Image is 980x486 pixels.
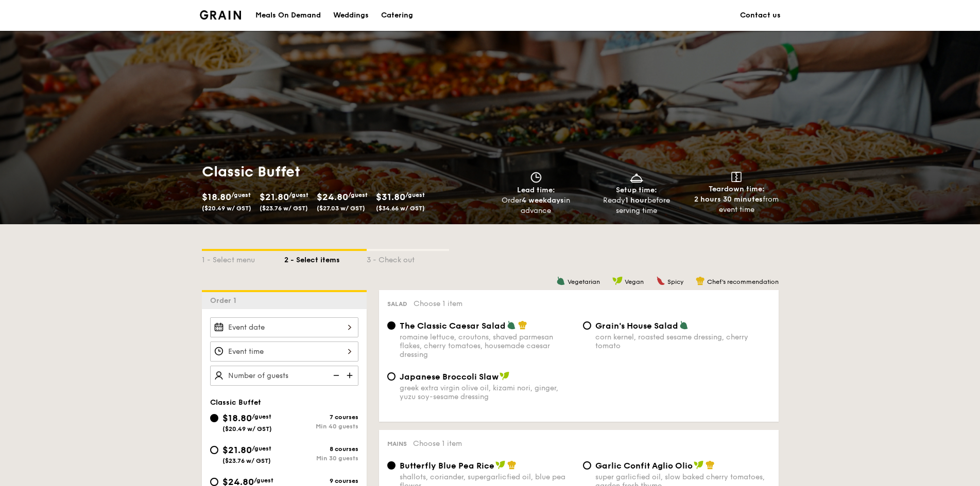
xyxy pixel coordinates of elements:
[694,460,704,470] img: icon-vegan.f8ff3823.svg
[518,320,527,330] img: icon-chef-hat.a58ddaea.svg
[210,366,358,386] input: Number of guests
[222,444,252,456] span: $21.80
[252,445,271,452] span: /guest
[595,333,770,350] div: corn kernel, roasted sesame dressing, cherry tomato
[413,439,462,448] span: Choose 1 item
[400,372,498,382] span: Japanese Broccoli Slaw
[210,446,218,454] input: $21.80/guest($23.76 w/ GST)8 coursesMin 30 guests
[528,172,544,183] img: icon-clock.2db775ea.svg
[500,371,510,381] img: icon-vegan.f8ff3823.svg
[202,163,486,181] h1: Classic Buffet
[387,372,396,381] input: Japanese Broccoli Slawgreek extra virgin olive oil, kizami nori, ginger, yuzu soy-sesame dressing
[731,172,742,182] img: icon-teardown.65201eee.svg
[583,461,591,470] input: Garlic Confit Aglio Oliosuper garlicfied oil, slow baked cherry tomatoes, garden fresh thyme
[517,186,555,194] span: Lead time:
[222,457,271,464] span: ($23.76 w/ GST)
[202,191,231,203] span: $18.80
[284,477,358,484] div: 9 courses
[387,300,407,308] span: Salad
[343,366,358,385] img: icon-add.58712e84.svg
[667,278,683,285] span: Spicy
[707,278,779,285] span: Chef's recommendation
[222,425,272,433] span: ($20.49 w/ GST)
[405,191,425,199] span: /guest
[210,478,218,486] input: $24.80/guest($27.03 w/ GST)9 coursesMin 30 guests
[616,186,657,194] span: Setup time:
[595,321,678,331] span: Grain's House Salad
[328,366,343,385] img: icon-reduce.1d2dbef1.svg
[317,191,348,203] span: $24.80
[625,278,644,285] span: Vegan
[583,321,591,330] input: Grain's House Saladcorn kernel, roasted sesame dressing, cherry tomato
[679,320,689,330] img: icon-vegetarian.fe4039eb.svg
[709,185,765,193] span: Teardown time:
[231,191,251,199] span: /guest
[696,276,705,285] img: icon-chef-hat.a58ddaea.svg
[252,413,271,420] span: /guest
[200,10,242,20] a: Logotype
[590,195,682,216] div: Ready before serving time
[260,205,308,212] span: ($23.76 w/ GST)
[284,413,358,421] div: 7 courses
[284,251,367,265] div: 2 - Select items
[625,196,647,205] strong: 1 hour
[200,10,242,20] img: Grain
[210,296,240,305] span: Order 1
[387,440,407,447] span: Mains
[284,455,358,462] div: Min 30 guests
[629,172,644,183] img: icon-dish.430c3a2e.svg
[376,191,405,203] span: $31.80
[490,195,582,216] div: Order in advance
[400,461,494,471] span: Butterfly Blue Pea Rice
[202,205,251,212] span: ($20.49 w/ GST)
[202,251,284,265] div: 1 - Select menu
[210,317,358,337] input: Event date
[289,191,308,199] span: /guest
[568,278,600,285] span: Vegetarian
[556,276,565,285] img: icon-vegetarian.fe4039eb.svg
[387,321,396,330] input: The Classic Caesar Saladromaine lettuce, croutons, shaved parmesan flakes, cherry tomatoes, house...
[284,445,358,453] div: 8 courses
[222,412,252,424] span: $18.80
[210,341,358,362] input: Event time
[387,461,396,470] input: Butterfly Blue Pea Riceshallots, coriander, supergarlicfied oil, blue pea flower
[522,196,564,205] strong: 4 weekdays
[210,398,261,407] span: Classic Buffet
[284,423,358,430] div: Min 40 guests
[706,460,715,470] img: icon-chef-hat.a58ddaea.svg
[260,191,289,203] span: $21.80
[254,477,273,484] span: /guest
[400,321,506,331] span: The Classic Caesar Salad
[507,460,517,470] img: icon-chef-hat.a58ddaea.svg
[317,205,365,212] span: ($27.03 w/ GST)
[694,195,763,204] strong: 2 hours 30 minutes
[400,333,575,359] div: romaine lettuce, croutons, shaved parmesan flakes, cherry tomatoes, housemade caesar dressing
[595,461,693,471] span: Garlic Confit Aglio Olio
[210,414,218,422] input: $18.80/guest($20.49 w/ GST)7 coursesMin 40 guests
[612,276,623,285] img: icon-vegan.f8ff3823.svg
[348,191,368,199] span: /guest
[376,205,425,212] span: ($34.66 w/ GST)
[656,276,665,285] img: icon-spicy.37a8142b.svg
[400,384,575,401] div: greek extra virgin olive oil, kizami nori, ginger, yuzu soy-sesame dressing
[367,251,449,265] div: 3 - Check out
[495,460,506,470] img: icon-vegan.f8ff3823.svg
[507,320,516,330] img: icon-vegetarian.fe4039eb.svg
[414,299,462,308] span: Choose 1 item
[691,194,783,215] div: from event time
